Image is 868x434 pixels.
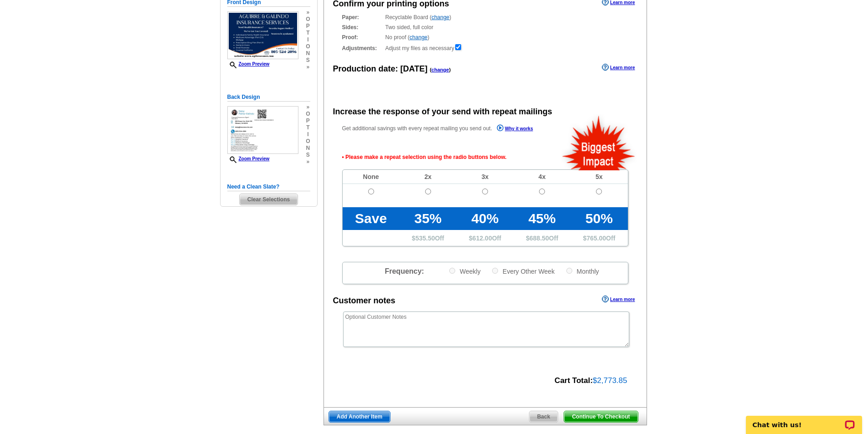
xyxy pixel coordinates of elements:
[342,43,628,52] div: Adjust my files as necessary
[306,50,310,57] span: n
[385,267,424,275] span: Frequency:
[570,170,627,184] td: 5x
[306,117,310,124] span: p
[306,9,310,16] span: »
[227,183,310,191] h5: Need a Clean Slate?
[342,13,383,21] strong: Paper:
[564,411,637,422] span: Continue To Checkout
[306,138,310,145] span: o
[416,235,435,242] span: 535.50
[410,34,427,41] a: change
[333,106,552,118] div: Increase the response of your send with repeat mailings
[448,267,481,276] label: Weekly
[457,230,514,246] td: $ Off
[566,268,572,274] input: Monthly
[306,36,310,43] span: i
[343,170,400,184] td: None
[306,64,310,71] span: »
[342,13,628,21] div: Recyclable Board ( )
[306,158,310,165] span: »
[306,30,310,36] span: t
[561,114,637,170] img: biggestImpact.png
[457,207,514,230] td: 40%
[457,170,514,184] td: 3x
[529,235,549,242] span: 688.50
[306,16,310,23] span: o
[329,411,390,422] span: Add Another Item
[342,33,628,41] div: No proof ( )
[431,14,449,20] a: change
[227,11,298,60] img: small-thumb.jpg
[491,267,555,276] label: Every Other Week
[529,411,559,423] a: Back
[306,23,310,30] span: p
[740,405,868,434] iframe: LiveChat chat widget
[602,64,635,71] a: Learn more
[342,145,628,169] span: • Please make a repeat selection using the radio buttons below.
[586,235,606,242] span: 765.00
[570,230,627,246] td: $ Off
[431,67,449,72] a: change
[593,376,627,385] span: $2,773.85
[306,104,310,111] span: »
[342,33,383,41] strong: Proof:
[514,207,570,230] td: 45%
[306,152,310,158] span: s
[514,170,570,184] td: 4x
[306,111,310,117] span: o
[570,207,627,230] td: 50%
[306,43,310,50] span: o
[306,57,310,64] span: s
[227,61,270,66] a: Zoom Preview
[400,207,457,230] td: 35%
[342,44,383,52] strong: Adjustments:
[400,230,457,246] td: $ Off
[400,170,457,184] td: 2x
[529,411,558,422] span: Back
[565,267,599,276] label: Monthly
[497,124,533,134] a: Why it works
[401,64,428,73] span: [DATE]
[342,23,628,31] div: Two sided, full color
[555,376,593,385] strong: Cart Total:
[333,295,395,307] div: Customer notes
[343,207,400,230] td: Save
[329,411,390,423] a: Add Another Item
[342,23,383,31] strong: Sides:
[306,124,310,131] span: t
[306,145,310,152] span: n
[430,67,451,72] span: ( )
[333,63,451,75] div: Production date:
[227,106,298,154] img: small-thumb.jpg
[473,235,492,242] span: 612.00
[492,268,498,274] input: Every Other Week
[227,93,310,102] h5: Back Design
[602,296,635,303] a: Learn more
[449,268,455,274] input: Weekly
[342,123,553,134] p: Get additional savings with every repeat mailing you send out.
[514,230,570,246] td: $ Off
[240,194,298,205] span: Clear Selections
[227,156,270,161] a: Zoom Preview
[306,131,310,138] span: i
